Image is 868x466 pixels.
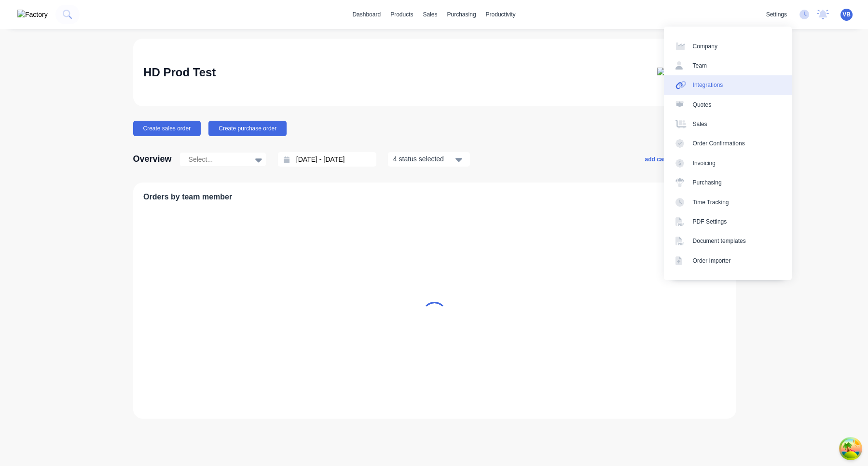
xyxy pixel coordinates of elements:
div: productivity [481,7,521,22]
div: Time Tracking [693,198,729,207]
a: PDF Settings [664,212,792,231]
div: Integrations [693,81,723,89]
img: HD Prod Test [657,68,705,78]
button: Open Tanstack query devtools [841,439,860,458]
a: Quotes [664,95,792,114]
div: products [386,7,418,22]
a: Team [664,56,792,75]
a: Document templates [664,231,792,251]
span: Orders by team member [143,191,232,203]
div: Team [693,61,707,70]
a: Order Importer [664,251,792,270]
a: Time Tracking [664,192,792,212]
a: Purchasing [664,173,792,192]
a: Integrations [664,75,792,95]
a: Company [664,36,792,56]
div: HD Prod Test [143,63,216,82]
div: sales [418,7,442,22]
div: settings [761,7,792,22]
button: Create purchase order [208,121,287,136]
div: Order Confirmations [693,139,745,148]
span: VB [842,10,851,19]
div: Overview [133,150,172,169]
div: Quotes [693,100,712,109]
button: 4 status selected [388,152,470,167]
div: Document templates [693,237,746,245]
div: Purchasing [693,178,722,187]
button: add card [638,153,675,165]
a: Order Confirmations [664,134,792,153]
div: Order Importer [693,256,731,265]
div: 4 status selected [393,154,454,164]
img: Factory [17,10,48,20]
button: Create sales order [133,121,201,136]
div: PDF Settings [693,217,727,226]
div: Company [693,42,717,51]
div: purchasing [442,7,481,22]
div: Sales [693,120,707,128]
a: Sales [664,114,792,134]
a: dashboard [347,7,386,22]
div: Invoicing [693,159,716,168]
a: Invoicing [664,154,792,173]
